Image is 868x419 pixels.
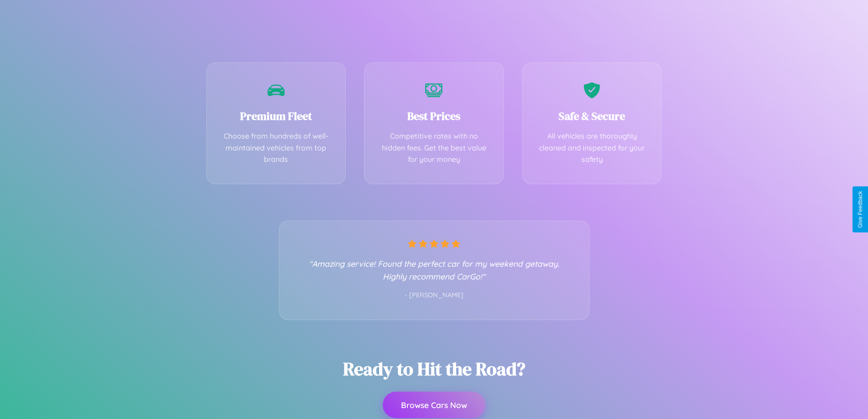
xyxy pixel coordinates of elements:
h3: Safe & Secure [536,109,648,124]
p: All vehicles are thoroughly cleaned and inspected for your safety [536,130,648,166]
p: Choose from hundreds of well-maintained vehicles from top brands [221,130,332,166]
h2: Ready to Hit the Road? [343,357,525,381]
h3: Premium Fleet [221,109,332,124]
button: Browse Cars Now [383,392,485,418]
p: - [PERSON_NAME] [298,290,571,301]
p: Competitive rates with no hidden fees. Get the best value for your money [378,130,490,166]
h3: Best Prices [378,109,490,124]
div: Give Feedback [857,191,863,228]
p: "Amazing service! Found the perfect car for my weekend getaway. Highly recommend CarGo!" [298,257,571,283]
